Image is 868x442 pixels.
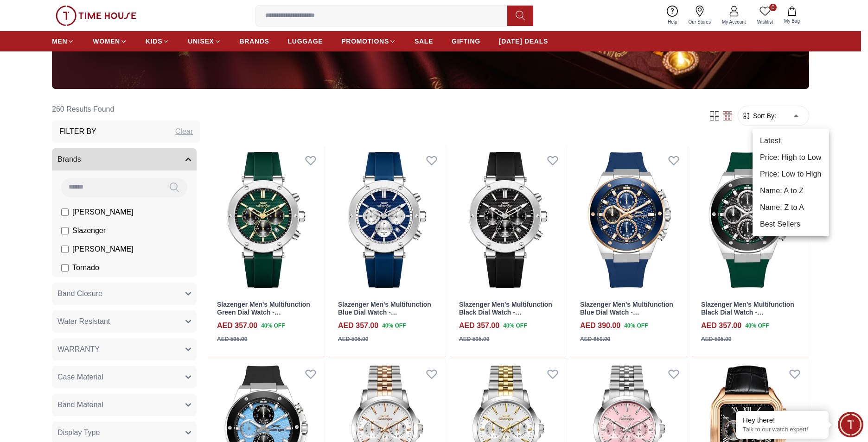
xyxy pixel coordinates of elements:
[743,416,822,425] div: Hey there!
[753,216,829,233] li: Best Sellers
[753,166,829,183] li: Price: Low to High
[838,412,863,437] div: Chat Widget
[753,199,829,216] li: Name: Z to A
[753,183,829,199] li: Name: A to Z
[753,133,829,149] li: Latest
[753,149,829,166] li: Price: High to Low
[743,426,822,434] p: Talk to our watch expert!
